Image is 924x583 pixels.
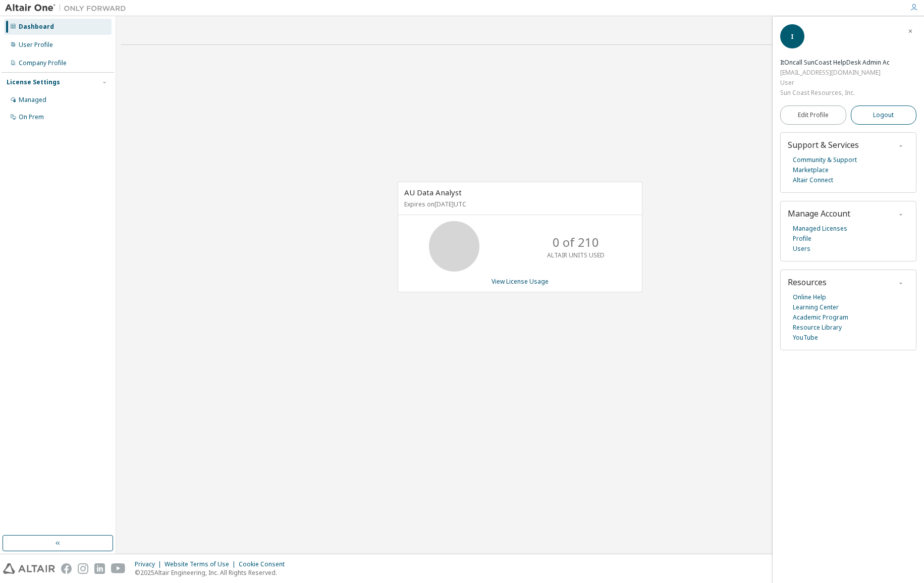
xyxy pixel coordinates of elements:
p: ALTAIR UNITS USED [547,251,605,259]
img: youtube.svg [111,563,126,574]
p: Expires on [DATE] UTC [404,200,633,208]
div: User Profile [19,41,53,49]
span: Resources [788,277,827,288]
a: Altair Connect [793,175,833,185]
a: Users [793,244,810,254]
div: Website Terms of Use [165,560,239,568]
a: View License Usage [492,277,549,286]
div: On Prem [19,113,44,121]
button: Logout [851,105,917,125]
span: Logout [873,110,894,120]
span: Support & Services [788,139,859,150]
a: Edit Profile [780,105,846,125]
span: Edit Profile [798,111,829,119]
img: altair_logo.svg [3,563,55,574]
div: Dashboard [19,23,54,31]
div: License Settings [7,78,60,86]
a: Resource Library [793,323,842,333]
a: Learning Center [793,302,839,312]
div: Cookie Consent [239,560,291,568]
img: facebook.svg [61,563,72,574]
a: Community & Support [793,155,857,165]
a: Marketplace [793,165,829,175]
div: Managed [19,96,46,104]
a: Managed Licenses [793,224,847,234]
div: User [780,78,889,88]
a: Online Help [793,292,826,302]
p: © 2025 Altair Engineering, Inc. All Rights Reserved. [135,568,291,577]
div: Company Profile [19,59,67,67]
img: Altair One [5,3,131,13]
img: linkedin.svg [94,563,105,574]
span: Manage Account [788,208,850,219]
div: ItOncall SunCoast HelpDesk Admin Account [780,58,889,68]
div: Privacy [135,560,165,568]
div: Sun Coast Resources, Inc. [780,88,889,98]
a: Profile [793,234,811,244]
div: [EMAIL_ADDRESS][DOMAIN_NAME] [780,68,889,78]
img: instagram.svg [78,563,88,574]
span: AU Data Analyst [404,187,462,197]
p: 0 of 210 [553,234,599,251]
a: Academic Program [793,312,848,323]
a: YouTube [793,333,818,343]
span: I [791,32,794,41]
